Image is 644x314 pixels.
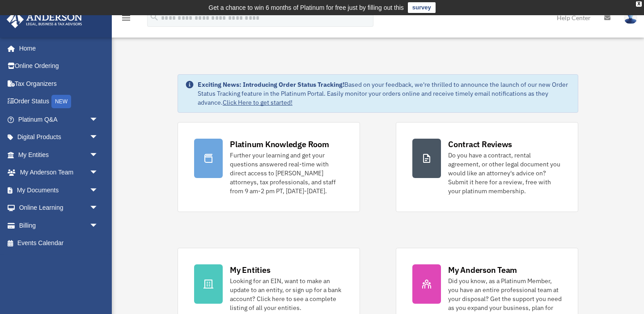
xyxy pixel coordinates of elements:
[198,80,571,107] div: Based on your feedback, we're thrilled to announce the launch of our new Order Status Tracking fe...
[51,95,71,108] div: NEW
[121,13,131,23] i: menu
[198,81,344,89] strong: Exciting News: Introducing Order Status Tracking!
[223,98,292,106] a: Click Here to get started!
[89,199,107,217] span: arrow_drop_down
[89,128,107,147] span: arrow_drop_down
[6,128,112,146] a: Digital Productsarrow_drop_down
[89,110,107,129] span: arrow_drop_down
[6,110,112,128] a: Platinum Q&Aarrow_drop_down
[624,11,637,24] img: User Pic
[208,2,404,13] div: Get a chance to win 6 months of Platinum for free just by filling out this
[230,139,329,150] div: Platinum Knowledge Room
[149,12,159,22] i: search
[230,151,343,195] div: Further your learning and get your questions answered real-time with direct access to [PERSON_NAM...
[6,75,112,93] a: Tax Organizers
[6,146,112,164] a: My Entitiesarrow_drop_down
[89,164,107,182] span: arrow_drop_down
[178,122,360,212] a: Platinum Knowledge Room Further your learning and get your questions answered real-time with dire...
[89,181,107,199] span: arrow_drop_down
[6,39,107,57] a: Home
[6,216,112,234] a: Billingarrow_drop_down
[448,264,517,276] div: My Anderson Team
[6,234,112,252] a: Events Calendar
[6,57,112,75] a: Online Ordering
[408,2,436,13] a: survey
[6,199,112,217] a: Online Learningarrow_drop_down
[89,146,107,164] span: arrow_drop_down
[6,93,112,111] a: Order StatusNEW
[448,139,512,150] div: Contract Reviews
[636,1,642,7] div: close
[89,216,107,235] span: arrow_drop_down
[6,164,112,182] a: My Anderson Teamarrow_drop_down
[230,264,270,276] div: My Entities
[121,16,131,23] a: menu
[4,11,85,28] img: Anderson Advisors Platinum Portal
[230,276,343,312] div: Looking for an EIN, want to make an update to an entity, or sign up for a bank account? Click her...
[448,151,562,195] div: Do you have a contract, rental agreement, or other legal document you would like an attorney's ad...
[6,181,112,199] a: My Documentsarrow_drop_down
[396,122,578,212] a: Contract Reviews Do you have a contract, rental agreement, or other legal document you would like...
